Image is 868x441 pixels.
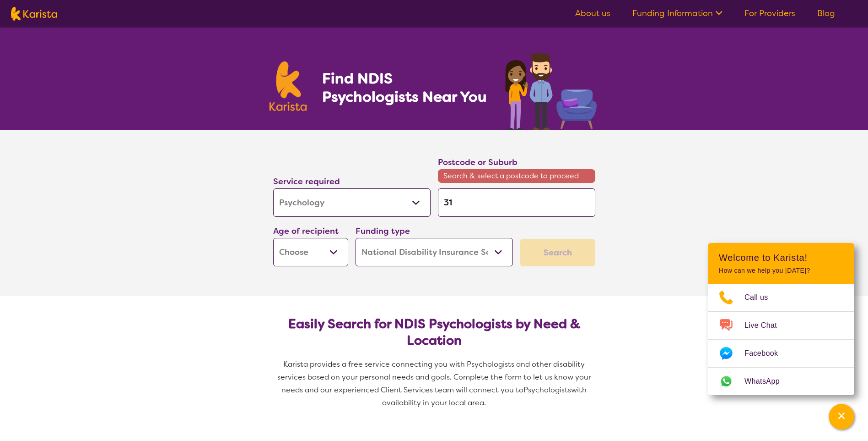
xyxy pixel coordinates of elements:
a: Funding Information [632,8,722,19]
p: How can we help you [DATE]? [719,267,843,275]
label: Postcode or Suburb [438,157,518,168]
ul: Choose channel [708,284,854,395]
span: Karista provides a free service connecting you with Psychologists and other disability services b... [277,359,593,395]
span: Facebook [744,347,789,360]
a: For Providers [744,8,795,19]
span: Psychologists [523,385,571,395]
h2: Easily Search for NDIS Psychologists by Need & Location [280,316,588,349]
img: psychology [502,50,599,130]
img: Karista logo [270,61,307,111]
a: About us [575,8,610,19]
span: Search & select a postcode to proceed [438,169,595,183]
a: Blog [817,8,835,19]
span: Live Chat [744,319,788,332]
label: Funding type [356,226,410,237]
h2: Welcome to Karista! [719,252,843,263]
span: Call us [744,291,779,304]
button: Channel Menu [829,404,854,430]
div: Channel Menu [708,243,854,395]
a: Web link opens in a new tab. [708,368,854,395]
h1: Find NDIS Psychologists Near You [322,69,491,106]
input: Type [438,188,595,217]
label: Service required [273,176,340,187]
label: Age of recipient [273,226,339,237]
span: WhatsApp [744,375,791,388]
img: Karista logo [11,7,57,21]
